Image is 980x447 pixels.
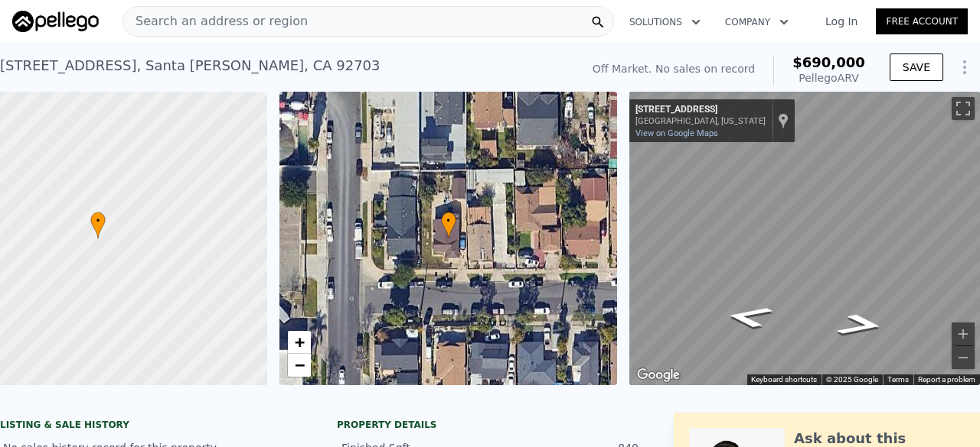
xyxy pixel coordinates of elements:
a: Zoom out [288,354,311,377]
span: • [441,214,456,228]
button: Zoom in [952,322,975,345]
span: $690,000 [792,54,865,70]
div: • [90,212,106,238]
div: [GEOGRAPHIC_DATA], [US_STATE] [635,116,766,126]
a: Report a problem [918,375,975,384]
span: © 2025 Google [826,375,878,384]
path: Go East, W 3rd St [817,308,905,342]
button: Show Options [949,52,980,83]
div: • [441,212,456,238]
button: Keyboard shortcuts [751,374,817,385]
span: • [90,214,106,228]
a: Terms (opens in new tab) [887,375,909,384]
button: SAVE [890,53,943,81]
img: Google [633,365,684,385]
div: Map [629,92,980,385]
a: View on Google Maps [635,128,718,138]
span: Search an address or region [123,12,308,31]
a: Zoom in [288,331,311,354]
div: Street View [629,92,980,385]
div: Property details [337,419,643,431]
button: Company [713,8,801,36]
button: Solutions [617,8,713,36]
span: − [294,355,304,374]
a: Show location on map [778,112,789,129]
path: Go West, W 3rd St [705,300,793,334]
img: Pellego [12,11,99,32]
div: [STREET_ADDRESS] [635,104,766,116]
a: Open this area in Google Maps (opens a new window) [633,365,684,385]
button: Zoom out [952,346,975,369]
a: Free Account [876,8,968,34]
div: Pellego ARV [792,70,865,86]
span: + [294,332,304,351]
button: Toggle fullscreen view [952,97,975,120]
div: Off Market. No sales on record [593,61,755,76]
a: Log In [807,14,876,29]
